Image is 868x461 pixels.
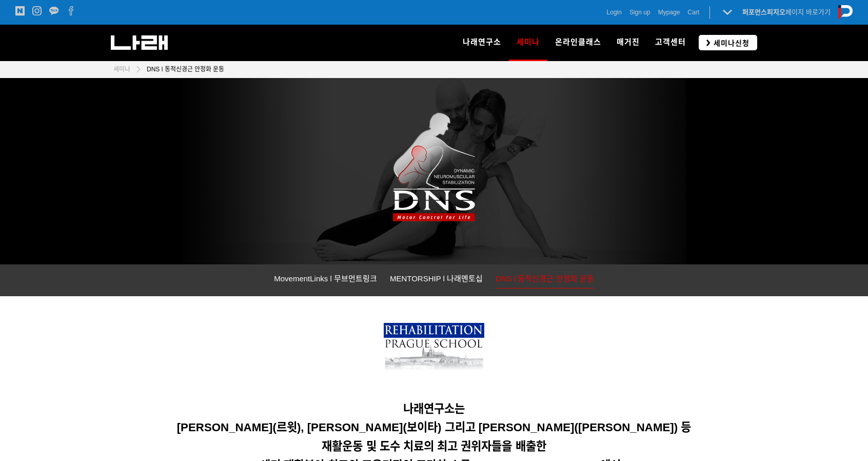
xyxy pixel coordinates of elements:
a: 고객센터 [647,25,694,61]
span: 세미나신청 [711,38,749,48]
a: 온라인클래스 [547,25,609,61]
span: 고객센터 [655,37,686,47]
a: MENTORSHIP l 나래멘토십 [390,272,483,288]
span: 나래연구소는 [403,402,465,415]
a: 나래연구소 [455,25,509,61]
span: 세미나 [113,66,130,73]
a: Sign up [629,7,650,17]
a: 매거진 [609,25,647,61]
span: MovementLinks l 무브먼트링크 [274,274,377,283]
a: Login [607,7,622,17]
span: 재활운동 및 도수 치료의 최고 권위자들을 배출한 [322,440,546,453]
a: Cart [687,7,699,17]
a: 세미나 [509,25,547,61]
span: MENTORSHIP l 나래멘토십 [390,274,483,283]
img: 7bd3899b73cc6.png [384,323,484,376]
span: 매거진 [617,37,640,47]
span: [PERSON_NAME](르윗), [PERSON_NAME](보이타) 그리고 [PERSON_NAME]([PERSON_NAME]) 등 [177,421,692,434]
span: 세미나 [517,34,540,50]
span: DNS l 동적신경근 안정화 운동 [496,274,594,283]
a: MovementLinks l 무브먼트링크 [274,272,377,288]
a: 퍼포먼스피지오페이지 바로가기 [742,8,831,16]
span: 온라인클래스 [555,37,601,47]
span: 나래연구소 [463,37,501,47]
a: 세미나신청 [699,35,757,50]
a: 세미나 [113,64,130,74]
strong: 퍼포먼스피지오 [742,8,785,16]
a: DNS l 동적신경근 안정화 운동 [142,64,224,74]
span: DNS l 동적신경근 안정화 운동 [147,66,224,73]
a: DNS l 동적신경근 안정화 운동 [496,272,594,289]
a: Mypage [658,7,680,17]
